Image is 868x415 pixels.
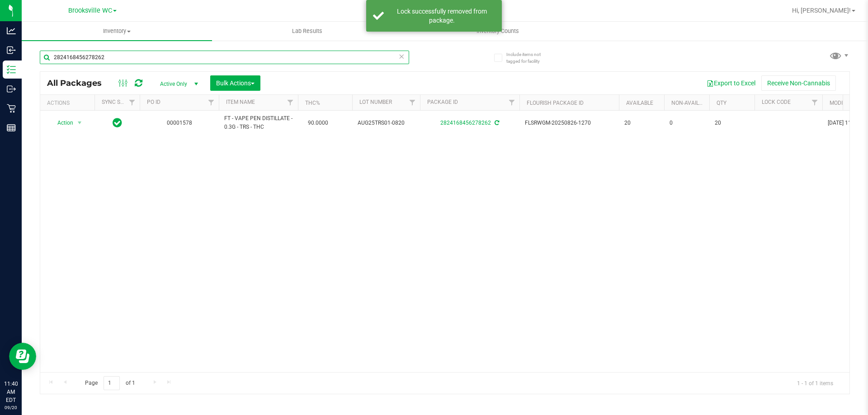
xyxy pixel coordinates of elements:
a: 00001578 [167,120,192,126]
div: Actions [47,100,91,106]
span: All Packages [47,78,111,88]
span: Brooksville WC [68,7,112,14]
span: 20 [715,119,749,127]
span: 20 [624,119,659,127]
a: Filter [283,95,298,110]
a: Sync Status [102,99,137,105]
a: Item Name [226,99,255,105]
span: select [74,117,85,129]
a: Lab Results [212,22,402,41]
inline-svg: Analytics [7,26,16,35]
a: Qty [717,100,726,106]
inline-svg: Outbound [7,84,16,93]
a: Lot Number [359,99,392,105]
p: 11:40 AM EDT [4,380,18,404]
span: Clear [398,51,405,62]
inline-svg: Reports [7,123,16,132]
a: Filter [405,95,420,110]
button: Export to Excel [701,75,761,91]
span: Hi, [PERSON_NAME]! [792,7,851,14]
span: 0 [670,119,704,127]
span: Inventory [22,27,212,35]
span: Page of 1 [77,376,142,390]
a: Filter [125,95,140,110]
span: FLSRWGM-20250826-1270 [525,119,613,127]
a: Lock Code [762,99,791,105]
span: Bulk Actions [216,79,255,87]
span: FT - VAPE PEN DISTILLATE - 0.3G - TRS - THC [224,114,292,131]
a: Package ID [427,99,458,105]
button: Receive Non-Cannabis [761,75,836,91]
a: THC% [305,100,320,106]
a: Filter [505,95,519,110]
a: PO ID [147,99,160,105]
span: Sync from Compliance System [493,120,499,126]
p: 09/20 [4,404,18,411]
a: Filter [807,95,822,110]
inline-svg: Inventory [7,65,16,74]
a: 2824168456278262 [440,120,491,126]
div: Lock successfully removed from package. [389,7,495,25]
button: Bulk Actions [210,75,260,91]
a: Filter [204,95,219,110]
inline-svg: Inbound [7,46,16,55]
iframe: Resource center [9,343,36,370]
a: Non-Available [671,100,712,106]
span: AUG25TRS01-0820 [358,119,415,127]
span: 1 - 1 of 1 items [790,376,840,390]
a: Available [626,100,653,106]
input: Search Package ID, Item Name, SKU, Lot or Part Number... [40,51,409,64]
span: In Sync [113,117,122,129]
span: 90.0000 [303,117,333,130]
a: Inventory [22,22,212,41]
a: Flourish Package ID [527,100,584,106]
span: Include items not tagged for facility [506,51,552,65]
span: Lab Results [280,27,335,35]
input: 1 [104,376,120,390]
span: Action [49,117,74,129]
inline-svg: Retail [7,104,16,113]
